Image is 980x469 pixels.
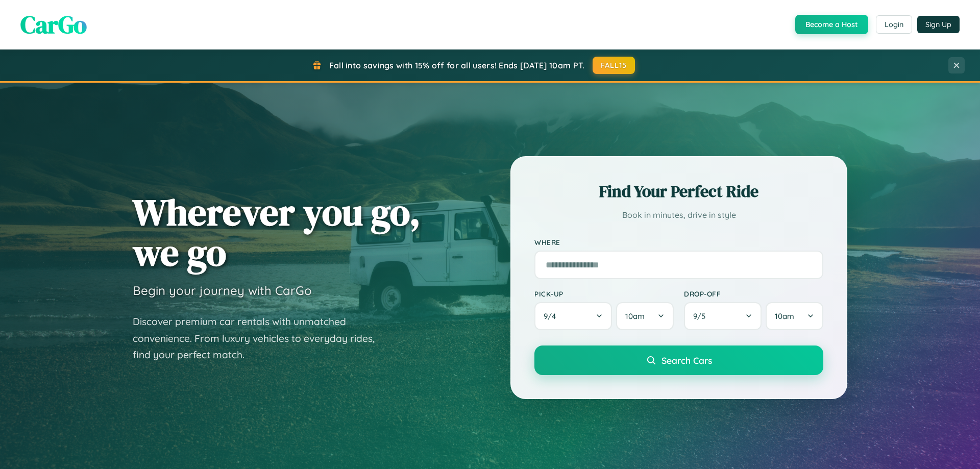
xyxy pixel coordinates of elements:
[20,8,87,41] span: CarGo
[917,16,960,33] button: Sign Up
[534,238,823,246] label: Where
[133,313,388,363] p: Discover premium car rentals with unmatched convenience. From luxury vehicles to everyday rides, ...
[593,57,635,74] button: FALL15
[775,311,794,321] span: 10am
[544,311,561,321] span: 9 / 4
[684,302,762,330] button: 9/5
[876,15,912,34] button: Login
[795,15,868,34] button: Become a Host
[534,208,823,223] p: Book in minutes, drive in style
[133,283,312,298] h3: Begin your journey with CarGo
[693,311,710,321] span: 9 / 5
[534,180,823,203] h2: Find Your Perfect Ride
[534,289,674,298] label: Pick-up
[534,302,612,330] button: 9/4
[661,355,712,366] span: Search Cars
[534,345,823,375] button: Search Cars
[684,289,823,298] label: Drop-off
[616,302,674,330] button: 10am
[329,60,585,70] span: Fall into savings with 15% off for all users! Ends [DATE] 10am PT.
[766,302,823,330] button: 10am
[133,192,421,273] h1: Wherever you go, we go
[625,311,645,321] span: 10am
